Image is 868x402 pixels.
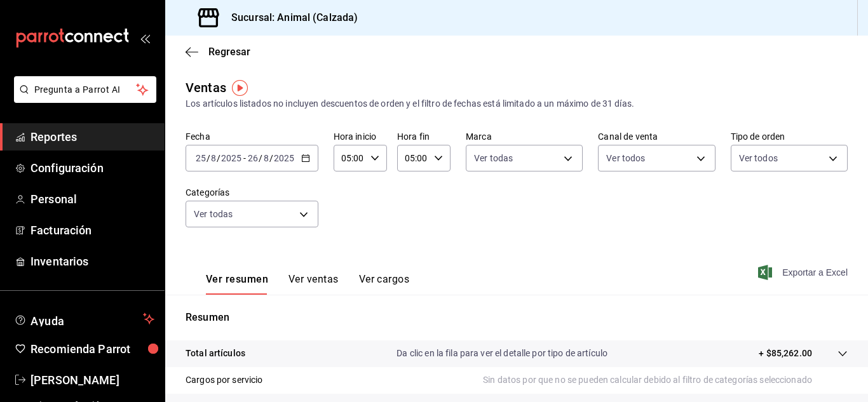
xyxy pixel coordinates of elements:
[186,373,263,387] p: Cargos por servicio
[739,152,778,164] span: Ver todos
[288,273,339,295] button: Ver ventas
[221,10,358,25] h3: Sucursal: Animal (Calzada)
[31,191,154,208] span: Personal
[259,153,262,163] span: /
[186,97,848,111] div: Los artículos listados no incluyen descuentos de orden y el filtro de fechas está limitado a un m...
[31,159,154,177] span: Configuración
[397,132,451,141] label: Hora fin
[759,347,812,360] p: + $85,262.00
[31,222,154,239] span: Facturación
[208,46,250,58] span: Regresar
[31,128,154,145] span: Reportes
[210,153,217,163] input: --
[483,373,848,387] p: Sin datos por que no se pueden calcular debido al filtro de categorías seleccionado
[206,273,409,295] div: navigation tabs
[186,310,848,325] p: Resumen
[247,153,259,163] input: --
[31,340,154,358] span: Recomienda Parrot
[186,78,226,97] div: Ventas
[359,273,410,295] button: Ver cargos
[598,132,715,141] label: Canal de venta
[474,152,513,164] span: Ver todas
[207,153,210,163] span: /
[186,46,250,58] button: Regresar
[31,253,154,270] span: Inventarios
[186,347,245,360] p: Total artículos
[263,153,269,163] input: --
[334,132,387,141] label: Hora inicio
[243,153,246,163] span: -
[466,132,583,141] label: Marca
[31,372,154,389] span: [PERSON_NAME]
[186,188,318,197] label: Categorías
[195,153,207,163] input: --
[397,347,607,360] p: Da clic en la fila para ver el detalle por tipo de artículo
[194,208,233,220] span: Ver todas
[14,76,156,103] button: Pregunta a Parrot AI
[232,80,248,96] img: Tooltip marker
[140,33,150,43] button: open_drawer_menu
[34,83,137,97] span: Pregunta a Parrot AI
[731,132,848,141] label: Tipo de orden
[31,311,138,326] span: Ayuda
[186,132,318,141] label: Fecha
[220,153,242,163] input: ----
[606,152,645,164] span: Ver todos
[761,265,848,280] button: Exportar a Excel
[269,153,273,163] span: /
[217,153,220,163] span: /
[273,153,295,163] input: ----
[206,273,268,295] button: Ver resumen
[9,92,156,105] a: Pregunta a Parrot AI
